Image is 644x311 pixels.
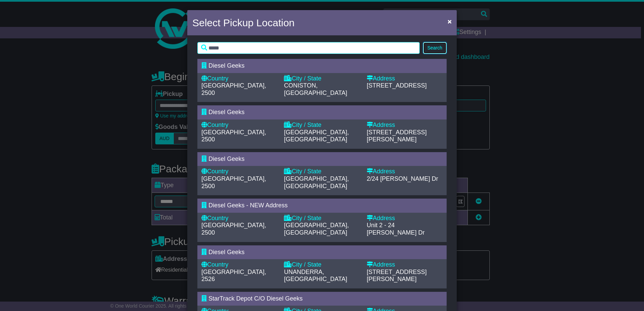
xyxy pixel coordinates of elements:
div: Address [367,75,443,82]
div: Address [367,168,443,175]
span: UNANDERRA, [GEOGRAPHIC_DATA] [284,269,347,283]
span: Diesel Geeks - NEW Address [208,202,288,209]
div: Address [367,261,443,269]
span: [GEOGRAPHIC_DATA], [GEOGRAPHIC_DATA] [284,222,349,236]
span: [STREET_ADDRESS][PERSON_NAME] [367,129,427,143]
span: Diesel Geeks [208,62,245,69]
span: [GEOGRAPHIC_DATA], 2500 [201,175,266,189]
button: Close [444,14,455,28]
div: City / State [284,168,360,175]
div: Country [201,261,277,269]
span: Diesel Geeks [208,109,245,115]
div: City / State [284,75,360,82]
span: × [448,18,452,25]
span: [GEOGRAPHIC_DATA], 2500 [201,82,266,96]
div: Address [367,122,443,129]
span: Diesel Geeks [208,155,245,162]
span: StarTrack Depot C/O Diesel Geeks [208,295,302,302]
span: Unit 2 - 24 [PERSON_NAME] Dr [367,222,425,236]
span: [GEOGRAPHIC_DATA], 2526 [201,269,266,283]
span: [GEOGRAPHIC_DATA], 2500 [201,129,266,143]
div: City / State [284,261,360,269]
div: Address [367,215,443,222]
span: [STREET_ADDRESS][PERSON_NAME] [367,269,427,283]
div: City / State [284,215,360,222]
div: City / State [284,122,360,129]
span: [GEOGRAPHIC_DATA], [GEOGRAPHIC_DATA] [284,175,349,189]
span: CONISTON, [GEOGRAPHIC_DATA] [284,82,347,96]
div: Country [201,122,277,129]
div: Country [201,75,277,82]
h4: Select Pickup Location [192,15,295,30]
span: 2/24 [PERSON_NAME] Dr [367,175,438,182]
span: Diesel Geeks [208,249,245,255]
div: Country [201,215,277,222]
span: [STREET_ADDRESS] [367,82,427,89]
div: Country [201,168,277,175]
span: [GEOGRAPHIC_DATA], [GEOGRAPHIC_DATA] [284,129,349,143]
span: [GEOGRAPHIC_DATA], 2500 [201,222,266,236]
button: Search [423,42,447,54]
